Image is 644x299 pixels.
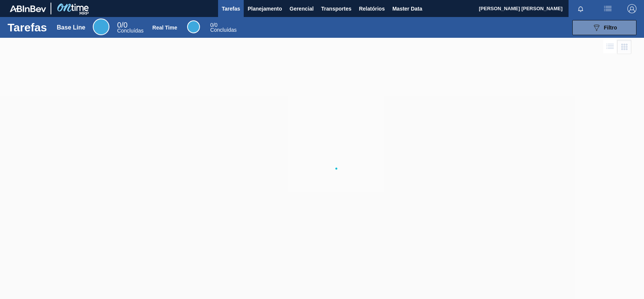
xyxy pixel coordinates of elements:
[187,20,200,33] div: Real Time
[152,25,177,31] div: Real Time
[603,4,612,13] img: userActions
[247,4,282,13] span: Planejamento
[57,24,86,31] div: Base Line
[290,4,314,13] span: Gerencial
[10,5,46,12] img: TNhmsLtSVTkK8tSr43FrP2fwEKptu5GPRR3wAAAABJRU5ErkJggg==
[321,4,351,13] span: Transportes
[210,23,237,33] div: Real Time
[8,23,47,32] h1: Tarefas
[117,22,143,33] div: Base Line
[117,21,128,29] span: / 0
[604,25,617,31] span: Filtro
[222,4,240,13] span: Tarefas
[117,21,121,29] span: 0
[210,27,237,33] span: Concluídas
[210,22,213,28] span: 0
[210,22,217,28] span: / 0
[569,3,593,14] button: Notificações
[572,20,636,35] button: Filtro
[117,28,143,34] span: Concluídas
[392,4,422,13] span: Master Data
[627,4,636,13] img: Logout
[93,19,109,35] div: Base Line
[359,4,384,13] span: Relatórios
